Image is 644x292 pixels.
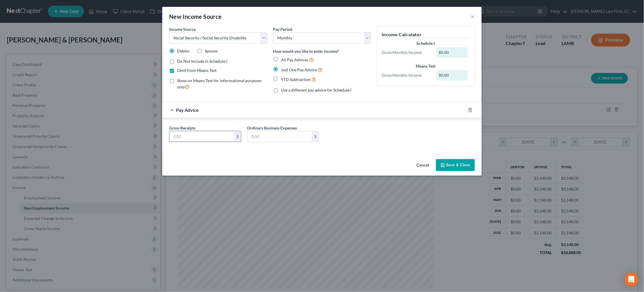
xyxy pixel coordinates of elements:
[281,57,308,62] span: All Pay Advices
[177,68,216,73] span: Omit from Means Test
[437,70,468,80] div: $0.00
[382,63,470,69] div: Means Test
[471,13,475,20] button: ×
[312,131,319,142] div: $
[234,131,241,142] div: $
[177,48,190,53] span: Debtor
[273,26,292,32] label: Pay Period
[177,78,262,89] span: Show on Means Test for informational purposes only
[247,125,297,131] label: Ordinary Business Expenses
[382,40,470,46] div: Schedule I
[169,13,222,21] div: New Income Source
[281,88,351,92] span: Use a different pay advice for Schedule I
[281,67,317,72] span: Just One Pay Advice
[379,72,434,78] div: Gross Monthly Income
[436,159,475,171] button: Save & Close
[379,50,434,55] div: Gross Monthly Income
[205,48,217,53] span: Spouse
[625,273,638,286] div: Open Intercom Messenger
[437,47,468,58] div: $0.00
[169,125,195,131] label: Gross Receipts
[412,160,434,171] button: Cancel
[247,131,312,142] input: 0.00
[273,48,339,54] label: How would you like to enter income?
[281,77,311,82] span: YTD Subtraction
[176,107,199,113] span: Pay Advice
[169,131,234,142] input: 0.00
[177,59,227,64] span: Do Not Include in Schedule I
[382,31,470,38] h5: Income Calculator
[169,27,196,32] span: Income Source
